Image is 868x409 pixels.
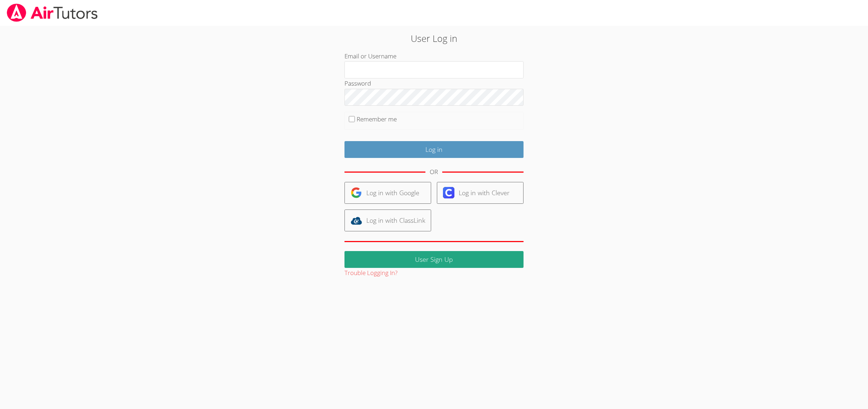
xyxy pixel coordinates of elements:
button: Trouble Logging In? [344,268,397,278]
input: Log in [344,141,524,158]
a: User Sign Up [344,251,524,268]
label: Email or Username [344,52,396,60]
img: classlink-logo-d6bb404cc1216ec64c9a2012d9dc4662098be43eaf13dc465df04b49fa7ab582.svg [351,215,362,226]
img: google-logo-50288ca7cdecda66e5e0955fdab243c47b7ad437acaf1139b6f446037453330a.svg [351,187,362,198]
label: Password [344,79,371,87]
div: OR [430,167,438,177]
a: Log in with Clever [437,182,524,204]
a: Log in with Google [344,182,431,204]
h2: User Log in [200,32,669,45]
img: clever-logo-6eab21bc6e7a338710f1a6ff85c0baf02591cd810cc4098c63d3a4b26e2feb20.svg [443,187,454,198]
img: airtutors_banner-c4298cdbf04f3fff15de1276eac7730deb9818008684d7c2e4769d2f7ddbe033.png [6,4,98,22]
a: Log in with ClassLink [344,210,431,231]
label: Remember me [357,115,397,123]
